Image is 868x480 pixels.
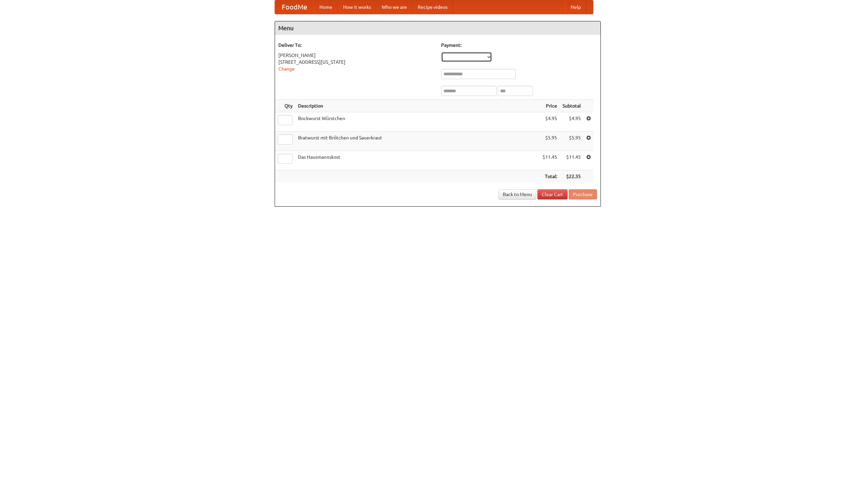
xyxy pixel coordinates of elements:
[569,189,597,199] button: Purchase
[565,0,586,14] a: Help
[537,189,568,199] a: Clear Cart
[275,0,314,14] a: FoodMe
[338,0,376,14] a: How it works
[275,100,295,112] th: Qty
[295,100,540,112] th: Description
[540,170,560,183] th: Total:
[560,100,584,112] th: Subtotal
[540,112,560,132] td: $4.95
[278,42,434,49] h5: Deliver To:
[540,100,560,112] th: Price
[275,21,600,35] h4: Menu
[441,42,597,49] h5: Payment:
[560,112,584,132] td: $4.95
[540,132,560,151] td: $5.95
[376,0,412,14] a: Who we are
[560,170,584,183] th: $22.35
[412,0,453,14] a: Recipe videos
[498,189,536,199] a: Back to Menu
[295,112,540,132] td: Bockwurst Würstchen
[295,132,540,151] td: Bratwurst mit Brötchen und Sauerkraut
[540,151,560,170] td: $11.45
[314,0,338,14] a: Home
[278,52,434,59] div: [PERSON_NAME]
[560,132,584,151] td: $5.95
[295,151,540,170] td: Das Hausmannskost
[278,59,434,65] div: [STREET_ADDRESS][US_STATE]
[560,151,584,170] td: $11.45
[278,66,295,72] a: Change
